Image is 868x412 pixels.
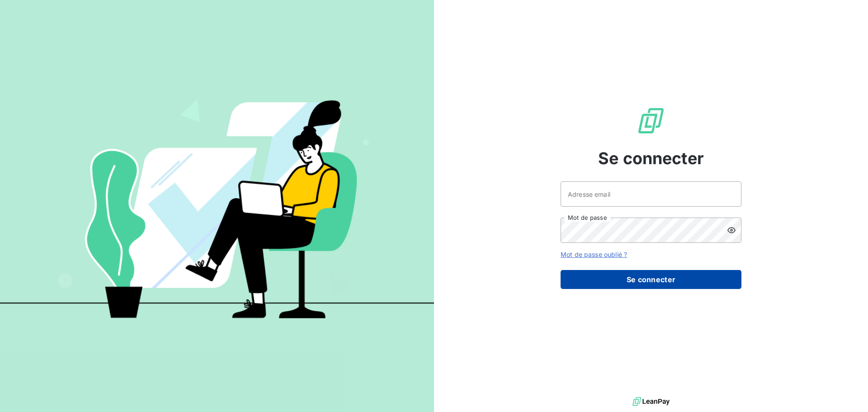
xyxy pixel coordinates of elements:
[561,181,741,207] input: placeholder
[637,106,665,135] img: Logo LeanPay
[561,270,741,289] button: Se connecter
[598,146,704,170] span: Se connecter
[561,251,627,258] a: Mot de passe oublié ?
[632,395,670,408] img: logo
